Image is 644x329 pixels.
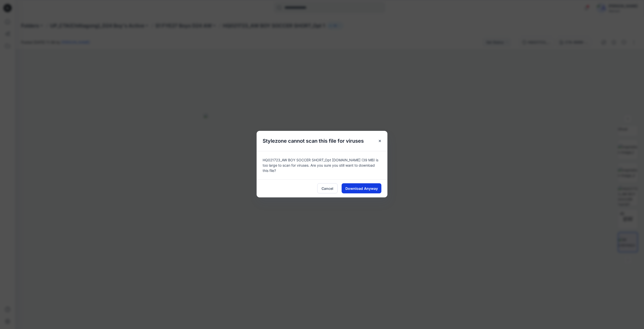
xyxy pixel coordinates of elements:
[257,131,370,151] h5: Stylezone cannot scan this file for viruses
[345,186,378,191] span: Download Anyway
[375,136,384,145] button: Close
[342,183,381,193] button: Download Anyway
[321,186,333,191] span: Cancel
[257,151,387,179] div: HQ021723_AW BOY SOCCER SHORT_Opt [DOMAIN_NAME] (39 MB) is too large to scan for viruses. Are you ...
[317,183,338,193] button: Cancel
